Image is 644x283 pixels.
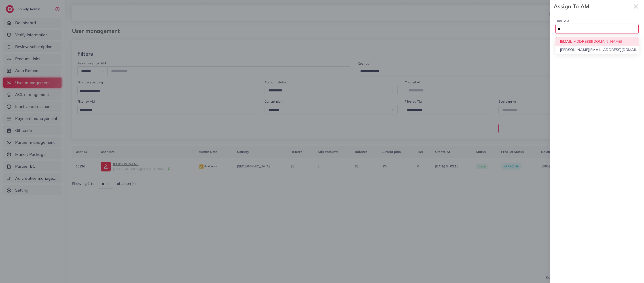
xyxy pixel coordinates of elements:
strong: Assign To AM [554,2,631,10]
svg: x [631,2,640,11]
button: Close [631,2,640,11]
li: [PERSON_NAME][EMAIL_ADDRESS][DOMAIN_NAME] [555,46,639,54]
label: Email AM [555,19,569,23]
input: Search for option [556,26,633,33]
div: Search for option [555,24,639,34]
li: [EMAIL_ADDRESS][DOMAIN_NAME] [555,37,639,46]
